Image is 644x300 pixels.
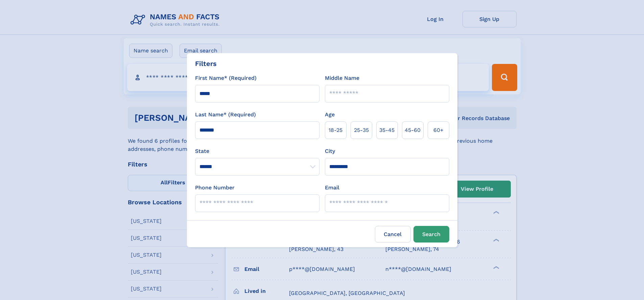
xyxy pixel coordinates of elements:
label: First Name* (Required) [195,74,257,82]
label: Phone Number [195,184,235,192]
label: Last Name* (Required) [195,111,256,119]
span: 25‑35 [354,126,369,134]
span: 45‑60 [405,126,421,134]
label: Email [325,184,339,192]
div: Filters [195,59,217,69]
label: City [325,147,335,155]
label: Cancel [375,226,411,243]
label: Middle Name [325,74,359,82]
label: State [195,147,319,155]
label: Age [325,111,335,119]
span: 18‑25 [329,126,342,134]
span: 35‑45 [379,126,395,134]
span: 60+ [433,126,444,134]
button: Search [413,226,449,243]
